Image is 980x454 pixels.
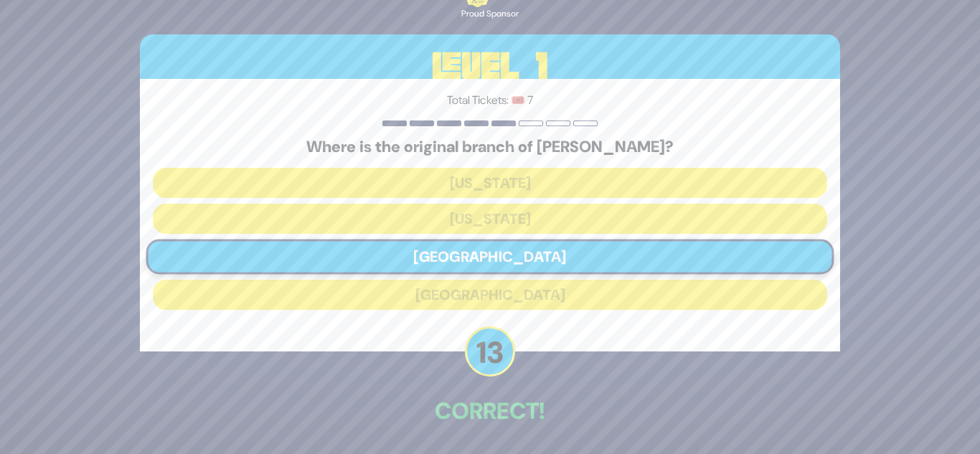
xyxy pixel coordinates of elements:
p: 13 [465,326,515,377]
div: Proud Sponsor [461,7,519,20]
button: [GEOGRAPHIC_DATA] [153,280,827,310]
p: Total Tickets: 🎟️ 7 [153,92,827,109]
h5: Where is the original branch of [PERSON_NAME]? [153,138,827,156]
button: [US_STATE] [153,168,827,198]
h3: Level 1 [140,34,840,99]
p: Correct! [140,394,840,428]
button: [GEOGRAPHIC_DATA] [146,240,834,275]
button: [US_STATE] [153,204,827,234]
